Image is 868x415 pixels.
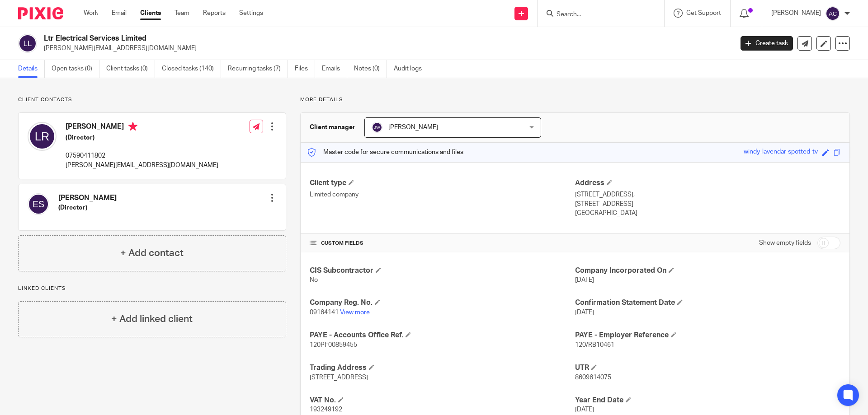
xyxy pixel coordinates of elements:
[310,298,575,308] h4: Company Reg. No.
[759,238,811,247] label: Show empty fields
[111,312,193,326] h4: + Add linked client
[310,123,355,132] h3: Client manager
[575,277,594,283] span: [DATE]
[741,36,793,51] a: Create task
[52,60,99,78] a: Open tasks (0)
[575,178,840,188] h4: Address
[120,246,184,260] h4: + Add contact
[575,374,611,381] span: 8609614075
[106,60,155,78] a: Client tasks (0)
[44,44,727,53] p: [PERSON_NAME][EMAIL_ADDRESS][DOMAIN_NAME]
[18,285,286,292] p: Linked clients
[686,10,721,16] span: Get Support
[744,147,818,158] div: windy-lavendar-spotted-tv
[112,9,127,18] a: Email
[66,151,218,160] p: 07590411802
[310,374,368,381] span: [STREET_ADDRESS]
[239,9,263,18] a: Settings
[354,60,387,78] a: Notes (0)
[128,122,137,131] i: Primary
[372,122,382,133] img: svg%3E
[66,161,218,170] p: [PERSON_NAME][EMAIL_ADDRESS][DOMAIN_NAME]
[203,9,226,18] a: Reports
[58,203,117,212] h5: (Director)
[44,34,590,43] h2: Ltr Electrical Services Limited
[58,193,117,203] h4: [PERSON_NAME]
[771,9,821,18] p: [PERSON_NAME]
[575,209,840,218] p: [GEOGRAPHIC_DATA]
[575,363,840,373] h4: UTR
[140,9,161,18] a: Clients
[310,266,575,275] h4: CIS Subcontractor
[66,122,218,133] h4: [PERSON_NAME]
[28,193,49,215] img: svg%3E
[18,7,63,19] img: Pixie
[310,309,339,316] span: 09164141
[18,60,45,78] a: Details
[340,309,370,316] a: View more
[18,34,37,53] img: svg%3E
[310,406,342,413] span: 193249192
[310,342,357,348] span: 120PF00859455
[575,406,594,413] span: [DATE]
[575,331,840,340] h4: PAYE - Employer Reference
[575,396,840,405] h4: Year End Date
[388,124,438,131] span: [PERSON_NAME]
[310,396,575,405] h4: VAT No.
[575,266,840,275] h4: Company Incorporated On
[575,298,840,308] h4: Confirmation Statement Date
[310,277,318,283] span: No
[394,60,429,78] a: Audit logs
[228,60,288,78] a: Recurring tasks (7)
[162,60,221,78] a: Closed tasks (140)
[310,331,575,340] h4: PAYE - Accounts Office Ref.
[175,9,189,18] a: Team
[575,342,614,348] span: 120/RB10461
[556,11,637,19] input: Search
[575,200,840,209] p: [STREET_ADDRESS]
[310,240,575,247] h4: CUSTOM FIELDS
[307,148,463,157] p: Master code for secure communications and files
[575,190,840,199] p: [STREET_ADDRESS],
[310,363,575,373] h4: Trading Address
[295,60,315,78] a: Files
[66,133,218,142] h5: (Director)
[310,190,575,199] p: Limited company
[826,6,840,21] img: svg%3E
[28,122,57,151] img: svg%3E
[575,309,594,316] span: [DATE]
[310,178,575,188] h4: Client type
[18,96,286,103] p: Client contacts
[322,60,347,78] a: Emails
[84,9,98,18] a: Work
[300,96,850,103] p: More details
